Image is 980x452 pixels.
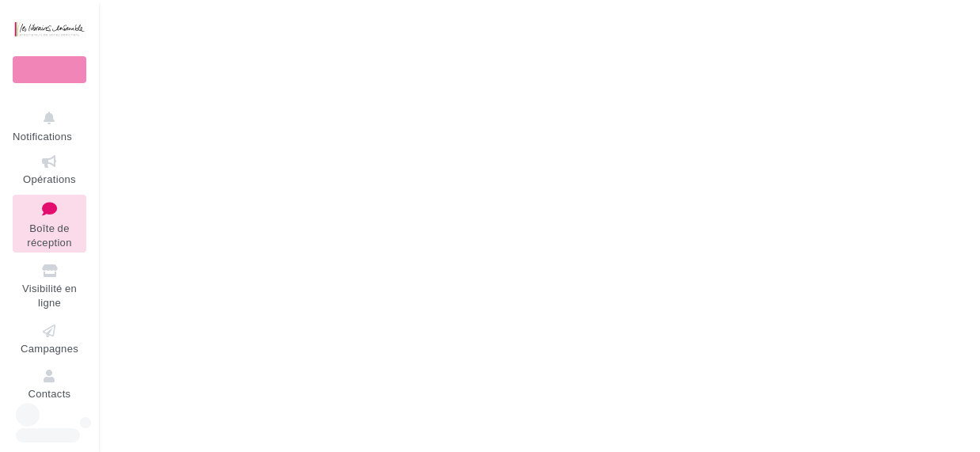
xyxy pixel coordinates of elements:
a: Contacts [13,364,86,403]
a: Campagnes [13,319,86,358]
a: Boîte de réception [13,195,86,253]
a: Visibilité en ligne [13,259,86,313]
span: Visibilité en ligne [22,282,77,310]
a: Opérations [13,150,86,188]
span: Notifications [13,130,72,142]
div: Nouvelle campagne [13,56,86,83]
span: Boîte de réception [27,222,71,249]
span: Contacts [28,387,71,400]
span: Opérations [23,173,76,185]
span: Campagnes [21,342,78,355]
